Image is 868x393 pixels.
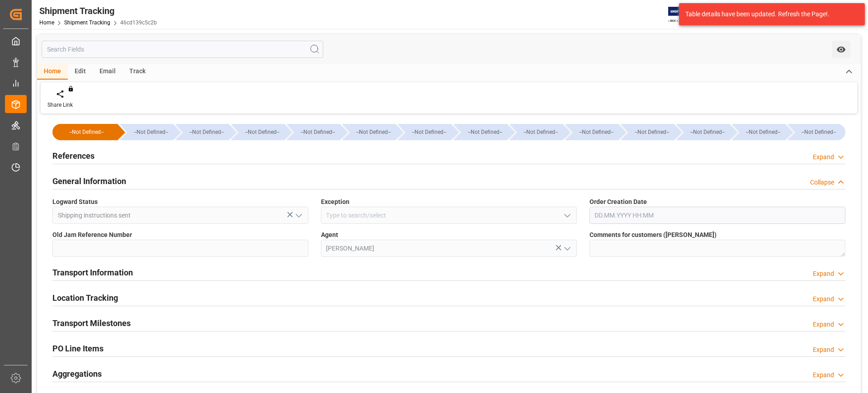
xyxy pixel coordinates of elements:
[813,269,834,279] div: Expand
[52,368,102,380] h2: Aggregations
[630,124,674,140] div: --Not Defined--
[797,124,841,140] div: --Not Defined--
[52,317,131,329] h2: Transport Milestones
[52,175,126,187] h2: General Information
[788,124,845,140] div: --Not Defined--
[810,178,834,187] div: Collapse
[685,124,730,140] div: --Not Defined--
[240,124,284,140] div: --Not Defined--
[732,124,785,140] div: --Not Defined--
[184,124,229,140] div: --Not Defined--
[813,320,834,329] div: Expand
[685,9,852,19] div: Table details have been updated. Refresh the Page!.
[61,124,111,140] div: --Not Defined--
[398,124,451,140] div: --Not Defined--
[590,197,647,207] span: Order Creation Date
[574,124,618,140] div: --Not Defined--
[52,342,104,355] h2: PO Line Items
[52,150,94,162] h2: References
[676,124,730,140] div: --Not Defined--
[813,345,834,355] div: Expand
[52,207,308,224] input: Type to search/select
[560,208,573,223] button: open menu
[52,124,118,140] div: --Not Defined--
[832,41,850,58] button: open menu
[42,41,323,58] input: Search Fields
[52,230,132,240] span: Old Jam Reference Number
[68,64,93,80] div: Edit
[120,124,173,140] div: --Not Defined--
[296,124,340,140] div: --Not Defined--
[321,197,349,207] span: Exception
[321,230,338,240] span: Agent
[52,292,118,304] h2: Location Tracking
[407,124,451,140] div: --Not Defined--
[590,230,717,240] span: Comments for customers ([PERSON_NAME])
[565,124,618,140] div: --Not Defined--
[129,124,173,140] div: --Not Defined--
[509,124,563,140] div: --Not Defined--
[342,124,396,140] div: --Not Defined--
[52,197,98,207] span: Logward Status
[813,294,834,304] div: Expand
[453,124,507,140] div: --Not Defined--
[37,64,68,80] div: Home
[93,64,123,80] div: Email
[741,124,785,140] div: --Not Defined--
[321,207,577,224] input: Type to search/select
[351,124,396,140] div: --Not Defined--
[52,266,133,279] h2: Transport Information
[590,207,845,224] input: DD.MM.YYYY HH:MM
[175,124,229,140] div: --Not Defined--
[668,7,699,23] img: Exertis%20JAM%20-%20Email%20Logo.jpg_1722504956.jpg
[231,124,284,140] div: --Not Defined--
[39,4,157,18] div: Shipment Tracking
[813,152,834,162] div: Expand
[287,124,340,140] div: --Not Defined--
[64,19,110,26] a: Shipment Tracking
[621,124,674,140] div: --Not Defined--
[462,124,507,140] div: --Not Defined--
[519,124,563,140] div: --Not Defined--
[39,19,54,26] a: Home
[291,208,305,223] button: open menu
[813,370,834,380] div: Expand
[123,64,152,80] div: Track
[560,241,573,256] button: open menu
